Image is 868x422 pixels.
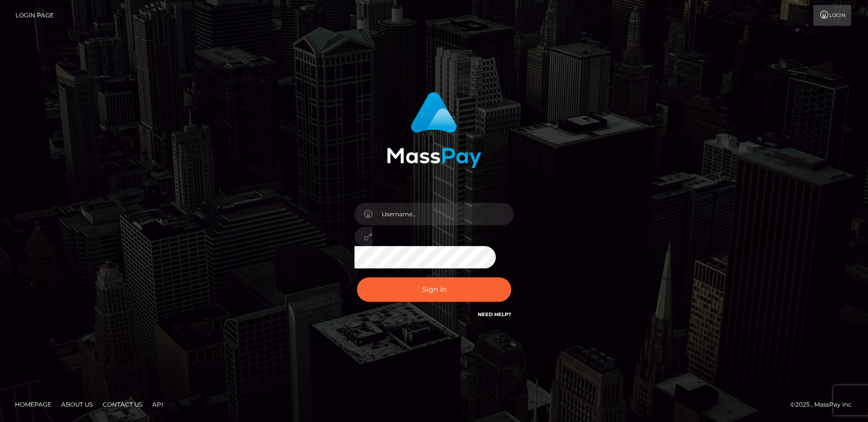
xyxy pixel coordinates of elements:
[372,203,514,225] input: Username...
[11,397,55,412] a: Homepage
[15,5,54,26] a: Login Page
[99,397,146,412] a: Contact Us
[387,92,481,168] img: MassPay Login
[813,5,851,26] a: Login
[790,399,861,410] div: © 2025 , MassPay Inc.
[478,311,511,318] a: Need Help?
[357,277,511,302] button: Sign in
[148,397,167,412] a: API
[57,397,97,412] a: About Us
